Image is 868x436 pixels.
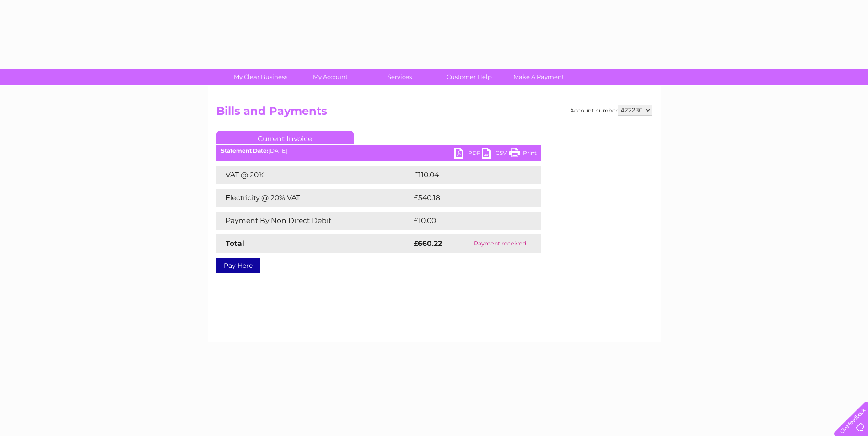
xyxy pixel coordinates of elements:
[216,189,411,207] td: Electricity @ 20% VAT
[292,69,368,85] a: My Account
[216,212,411,230] td: Payment By Non Direct Debit
[216,105,652,122] h2: Bills and Payments
[459,234,541,253] td: Payment received
[411,189,525,207] td: £540.18
[482,148,509,161] a: CSV
[223,69,298,85] a: My Clear Business
[216,148,541,154] div: [DATE]
[216,131,354,144] a: Current Invoice
[414,239,442,248] strong: £660.22
[570,105,652,116] div: Account number
[362,69,437,85] a: Services
[216,258,260,273] a: Pay Here
[411,212,523,230] td: £10.00
[226,239,244,248] strong: Total
[431,69,507,85] a: Customer Help
[221,147,268,154] b: Statement Date:
[411,166,524,184] td: £110.04
[509,148,537,161] a: Print
[216,166,411,184] td: VAT @ 20%
[501,69,577,85] a: Make A Payment
[454,148,482,161] a: PDF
